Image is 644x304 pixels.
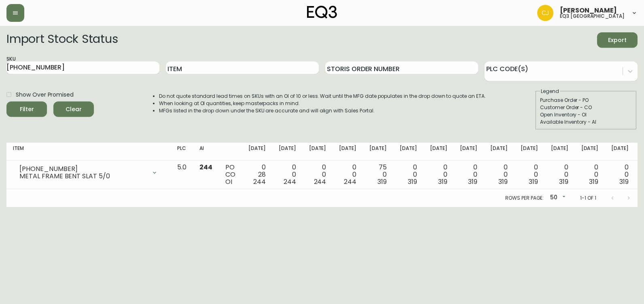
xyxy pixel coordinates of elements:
div: 0 0 [279,164,296,186]
th: [DATE] [424,143,454,160]
div: 0 28 [248,164,266,186]
th: [DATE] [242,143,272,160]
span: 319 [529,177,538,186]
img: logo [307,6,337,19]
div: Purchase Order - PO [540,97,632,104]
div: Open Inventory - OI [540,111,632,118]
th: [DATE] [272,143,303,160]
span: 244 [314,177,326,186]
th: [DATE] [303,143,333,160]
h5: eq3 [GEOGRAPHIC_DATA] [560,14,625,19]
span: 319 [438,177,447,186]
div: 0 0 [400,164,417,186]
span: 244 [344,177,356,186]
div: 0 0 [611,164,629,186]
div: 0 0 [581,164,599,186]
span: 319 [619,177,629,186]
div: 0 0 [490,164,508,186]
th: [DATE] [453,143,484,160]
div: 0 0 [339,164,356,186]
th: [DATE] [544,143,575,160]
h2: Import Stock Status [6,32,118,48]
span: 244 [253,177,266,186]
th: [DATE] [393,143,424,160]
button: Clear [53,101,94,117]
img: 7836c8950ad67d536e8437018b5c2533 [537,5,553,21]
div: Available Inventory - AI [540,118,632,126]
span: 244 [284,177,296,186]
button: Filter [6,101,47,117]
span: 319 [559,177,568,186]
p: 1-1 of 1 [580,194,596,202]
span: 319 [408,177,417,186]
div: [PHONE_NUMBER]METAL FRAME BENT SLAT 5/0 [13,164,164,182]
div: 0 0 [460,164,477,186]
li: When looking at OI quantities, keep masterpacks in mind. [159,100,486,107]
div: [PHONE_NUMBER] [19,165,146,173]
th: [DATE] [333,143,363,160]
th: PLC [171,143,193,160]
legend: Legend [540,88,560,95]
div: 0 0 [430,164,447,186]
span: 319 [498,177,508,186]
span: [PERSON_NAME] [560,7,617,14]
th: [DATE] [575,143,605,160]
button: Export [597,32,638,48]
li: Do not quote standard lead times on SKUs with an OI of 10 or less. Wait until the MFG date popula... [159,93,486,100]
td: 5.0 [171,160,193,189]
span: 244 [199,163,212,172]
div: METAL FRAME BENT SLAT 5/0 [19,173,146,180]
th: AI [193,143,219,160]
span: Show Over Promised [16,91,74,99]
span: Export [604,35,631,45]
th: [DATE] [484,143,514,160]
div: 0 0 [551,164,568,186]
span: 319 [589,177,598,186]
p: Rows per page: [505,194,544,202]
span: 319 [377,177,387,186]
div: 0 0 [521,164,538,186]
span: 319 [468,177,477,186]
th: [DATE] [363,143,393,160]
div: PO CO [225,164,235,186]
th: [DATE] [514,143,544,160]
div: 0 0 [309,164,326,186]
span: Clear [60,104,87,114]
li: MFGs listed in the drop down under the SKU are accurate and will align with Sales Portal. [159,107,486,114]
span: OI [225,177,232,186]
div: 75 0 [369,164,387,186]
div: Customer Order - CO [540,104,632,111]
div: 50 [547,191,567,205]
th: [DATE] [605,143,635,160]
th: Item [6,143,171,160]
